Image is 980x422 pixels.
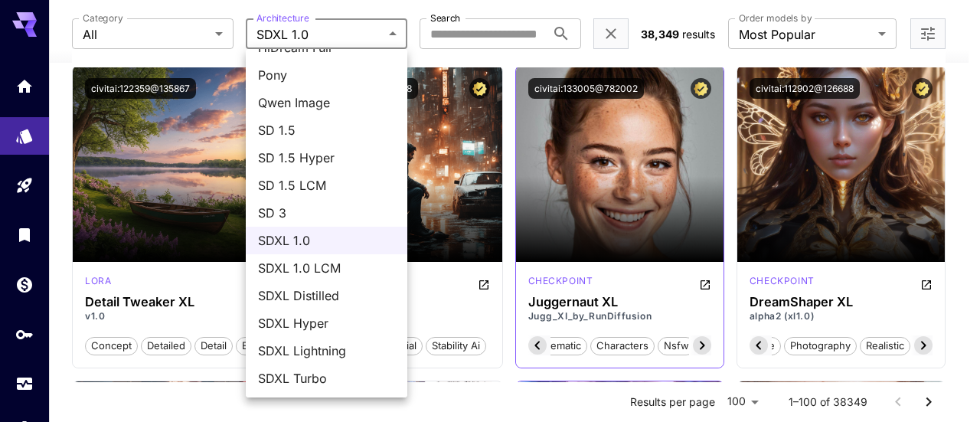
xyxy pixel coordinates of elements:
span: SDXL 1.0 LCM [258,259,395,277]
span: SDXL 1.0 [258,231,395,250]
span: SDXL Distilled [258,286,395,305]
span: SDXL Turbo [258,369,395,388]
span: SDXL Lightning [258,342,395,360]
span: SDXL Hyper [258,314,395,332]
span: SD 3 [258,204,395,222]
span: Pony [258,66,395,84]
span: SD 1.5 LCM [258,176,395,195]
span: SD 1.5 Hyper [258,149,395,167]
span: SD 1.5 [258,121,395,139]
span: Qwen Image [258,93,395,112]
